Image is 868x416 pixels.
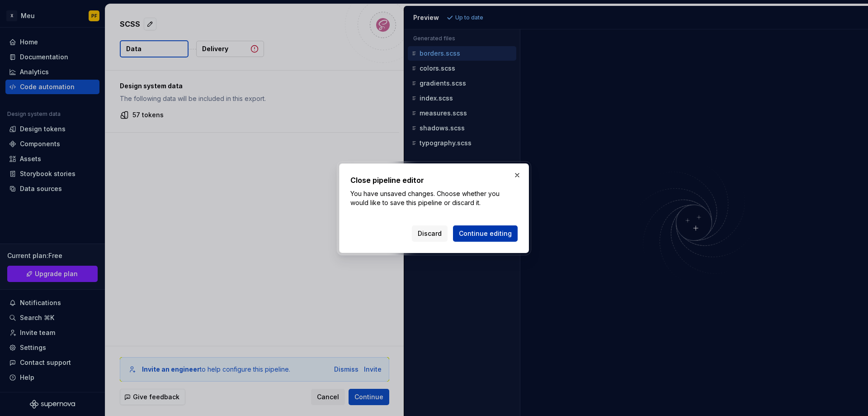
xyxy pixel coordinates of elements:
span: Continue editing [459,229,512,238]
button: Discard [412,225,448,242]
h2: Close pipeline editor [350,175,518,186]
button: Continue editing [453,225,518,242]
span: Discard [418,229,442,238]
p: You have unsaved changes. Choose whether you would like to save this pipeline or discard it. [350,189,518,207]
